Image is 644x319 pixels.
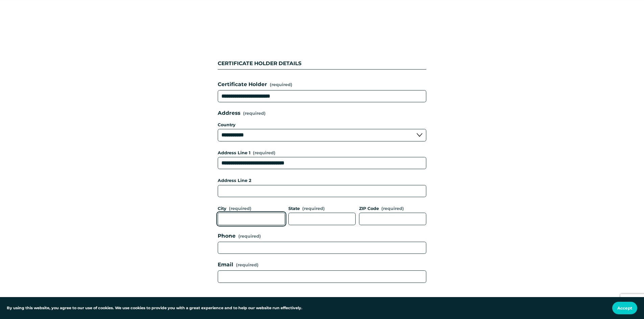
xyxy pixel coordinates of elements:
span: Email [218,261,233,269]
div: Address Line 2 [218,177,426,185]
span: Address [218,109,240,117]
span: (required) [302,207,325,211]
span: Certificate Holder [218,80,267,89]
span: Accept [617,305,632,311]
div: ZIP Code [359,205,426,213]
div: State [288,205,356,213]
div: Address Line 1 [218,150,426,157]
input: Address Line 2 [218,185,426,197]
div: CERTIFICATE HOLDER DETAILS [218,59,426,69]
span: (required) [253,151,276,155]
span: (required) [236,262,259,268]
input: ZIP Code [359,213,426,225]
span: (required) [270,81,292,88]
p: By using this website, you agree to our use of cookies. We use cookies to provide you with a grea... [7,305,302,311]
input: Address Line 1 [218,157,426,169]
span: (required) [381,207,404,211]
div: City [218,205,285,213]
div: Country [218,120,426,129]
input: City [218,213,285,225]
span: (required) [229,207,252,211]
span: (required) [238,234,261,239]
select: Country [218,129,426,141]
button: Accept [612,302,637,314]
span: (required) [243,111,266,116]
input: State [288,213,356,225]
span: Phone [218,232,236,240]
